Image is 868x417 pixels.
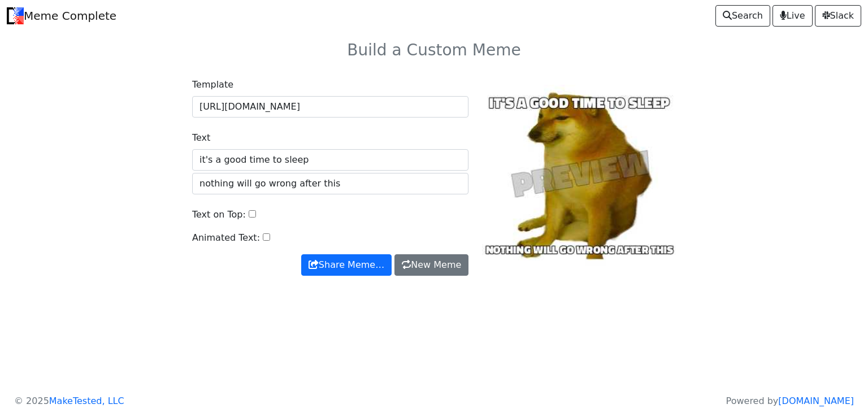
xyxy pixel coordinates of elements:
[715,5,770,27] a: Search
[192,78,233,92] label: Template
[822,9,854,23] span: Slack
[49,396,124,406] a: MakeTested, LLC
[726,394,854,408] p: Powered by
[192,96,468,118] input: Background Image URL
[192,208,246,221] label: Text on Top:
[394,254,468,276] a: New Meme
[192,149,468,171] input: it's a good time to sleep
[14,394,124,408] p: © 2025
[780,9,805,23] span: Live
[68,41,800,60] h3: Build a Custom Meme
[778,396,854,406] a: [DOMAIN_NAME]
[7,5,116,27] a: Meme Complete
[192,173,468,194] input: nothing will go wrong after this
[815,5,861,27] a: Slack
[402,258,461,272] span: New Meme
[301,254,392,276] button: Share Meme…
[772,5,813,27] a: Live
[192,231,260,245] label: Animated Text:
[723,9,763,23] span: Search
[192,131,210,145] label: Text
[7,7,24,24] img: Meme Complete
